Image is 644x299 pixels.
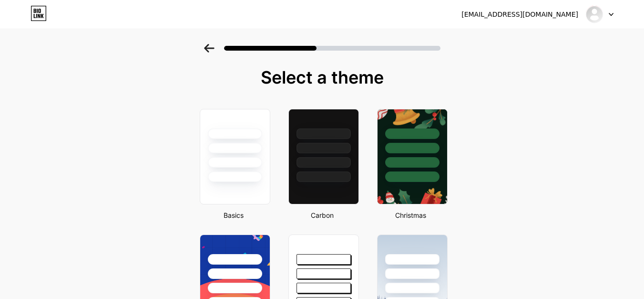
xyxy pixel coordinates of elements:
[585,5,603,23] img: securityindfw
[197,210,270,220] div: Basics
[196,68,449,87] div: Select a theme
[461,10,578,20] div: [EMAIL_ADDRESS][DOMAIN_NAME]
[286,210,359,220] div: Carbon
[374,210,448,220] div: Christmas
